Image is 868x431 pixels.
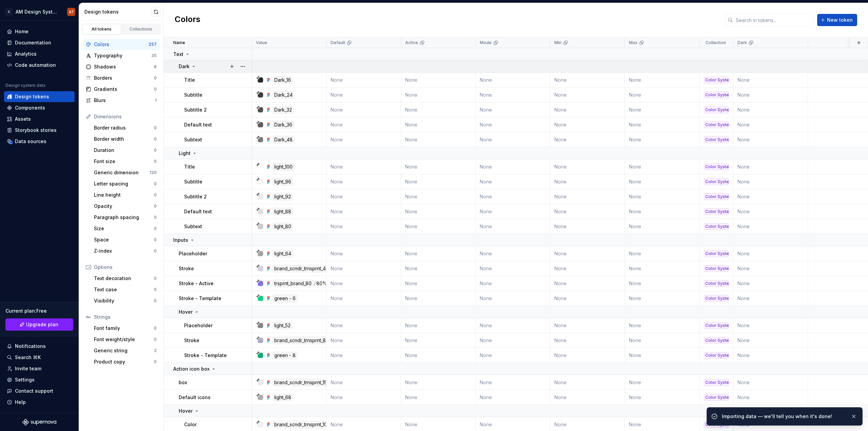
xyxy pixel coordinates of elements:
td: None [401,375,476,390]
td: None [733,348,808,363]
button: Notifications [4,341,75,352]
button: Help [4,397,75,408]
td: None [327,348,401,363]
div: Dark_48 [273,136,294,143]
p: Stroke [184,337,199,344]
div: Color System [704,250,729,257]
p: Subtitle 2 [184,193,207,200]
td: None [401,348,476,363]
div: Search ⌘K [15,354,41,361]
td: None [625,318,699,333]
div: Options [94,264,157,271]
div: Colors [94,41,149,48]
p: Stroke - Active [179,280,214,287]
button: CAM Design SystemAT [1,4,77,19]
a: Colors257 [83,39,159,50]
td: None [625,348,699,363]
div: Color System [704,337,729,344]
a: Gradients0 [83,84,159,95]
td: None [476,159,550,174]
div: AM Design System [16,8,59,15]
a: Storybook stories [4,125,75,136]
a: Design tokens [4,91,75,102]
div: Borders [94,75,154,81]
a: Data sources [4,136,75,147]
p: Action icon box [173,366,210,372]
div: 0 [154,276,157,281]
td: None [550,333,625,348]
a: Border radius0 [91,122,159,133]
td: None [476,174,550,189]
td: None [401,246,476,261]
td: None [327,189,401,204]
td: None [550,291,625,306]
td: None [327,132,401,147]
div: Dark_36 [273,121,294,129]
td: None [625,219,699,234]
td: None [401,291,476,306]
div: Border radius [94,124,154,131]
div: Strings [94,314,157,320]
div: Design tokens [84,8,151,15]
td: None [401,132,476,147]
td: None [550,189,625,204]
td: None [550,375,625,390]
div: Text case [94,286,154,293]
p: Subtext [184,223,202,230]
a: Components [4,102,75,113]
td: None [733,291,808,306]
div: C [5,8,13,16]
a: Borders0 [83,73,159,83]
td: None [476,73,550,87]
a: Z-index0 [91,246,159,256]
td: None [625,102,699,117]
td: None [733,174,808,189]
div: Typography [94,52,151,59]
a: Font weight/style0 [91,334,159,345]
div: Color System [704,92,729,98]
div: 120 [150,170,157,175]
td: None [327,174,401,189]
td: None [476,219,550,234]
a: Analytics [4,48,75,59]
td: None [733,261,808,276]
div: Contact support [15,388,53,394]
p: Default [331,40,345,45]
div: Gradients [94,86,154,93]
td: None [625,87,699,102]
td: None [401,189,476,204]
td: None [476,102,550,117]
p: Dark [179,63,190,70]
td: None [733,117,808,132]
div: Shadows [94,63,154,70]
div: Color System [704,352,729,359]
td: None [733,87,808,102]
div: Border width [94,136,154,142]
a: Product copy0 [91,356,159,367]
td: None [733,132,808,147]
td: None [327,261,401,276]
div: 0 [154,215,157,220]
a: Duration0 [91,145,159,156]
p: Light [179,150,191,157]
div: Opacity [94,203,154,210]
div: 0 [154,337,157,342]
td: None [550,174,625,189]
div: Color System [704,121,729,128]
td: None [733,159,808,174]
div: 0 [154,226,157,231]
div: 0 [154,148,157,153]
div: Text decoration [94,275,154,282]
div: Duration [94,147,154,154]
td: None [476,117,550,132]
input: Search in tokens... [733,14,813,26]
td: None [401,102,476,117]
div: Dimensions [94,113,157,120]
a: Visibility0 [91,295,159,306]
p: Subtitle 2 [184,106,207,113]
td: None [476,333,550,348]
td: None [733,73,808,87]
div: 0 [154,136,157,142]
td: None [625,159,699,174]
div: 0 [154,125,157,131]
